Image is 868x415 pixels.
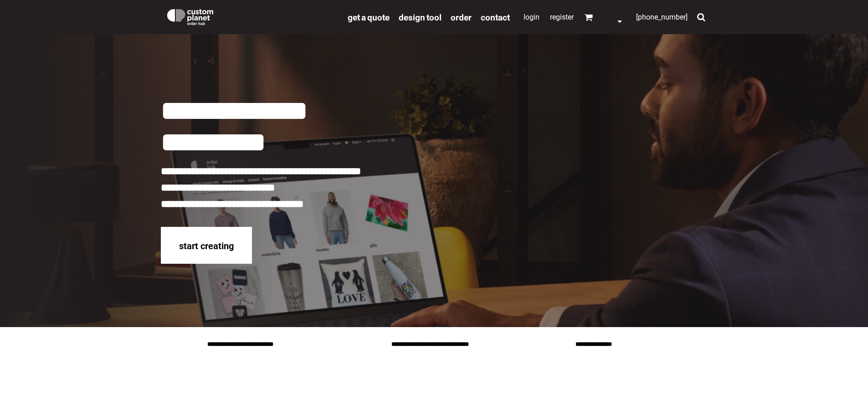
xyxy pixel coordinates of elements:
[161,2,343,30] a: Custom Planet
[165,7,215,25] img: Custom Planet
[524,13,539,21] a: Login
[399,12,442,22] a: design tool
[348,12,390,23] span: get a quote
[179,241,234,251] span: start creating
[481,12,510,23] span: Contact
[636,13,688,21] span: [PHONE_NUMBER]
[451,12,472,23] span: order
[550,13,574,21] a: Register
[348,12,390,22] a: get a quote
[451,12,472,22] a: order
[481,12,510,22] a: Contact
[399,12,442,23] span: design tool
